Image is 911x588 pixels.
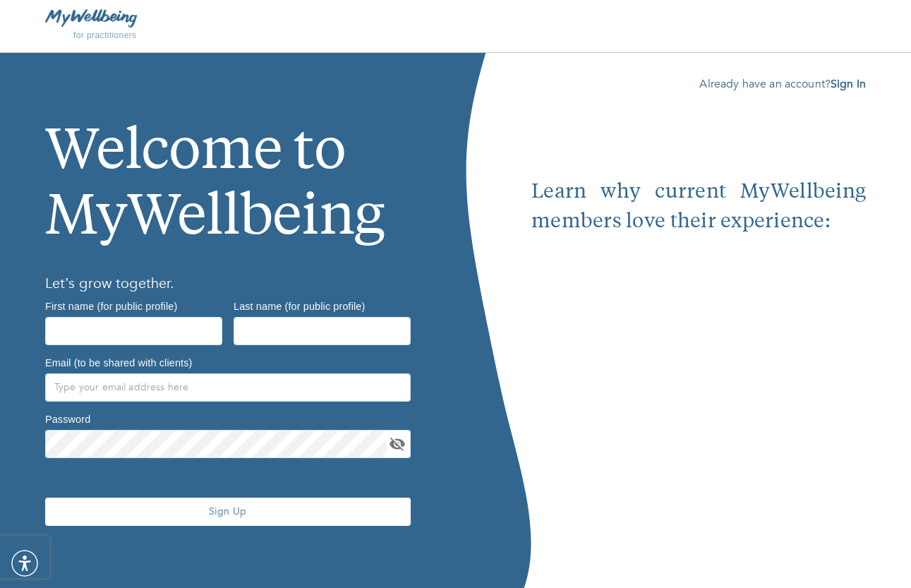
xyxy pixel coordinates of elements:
h1: Welcome to MyWellbeing [45,76,411,253]
label: Last name (for public profile) [234,301,365,311]
span: for practitioners [73,30,137,40]
label: First name (for public profile) [45,301,177,311]
iframe: Embedded youtube [531,237,866,488]
input: Type your email address here [45,373,411,402]
a: Sign In [831,76,866,92]
label: Password [45,414,90,424]
img: MyWellbeing [45,9,137,27]
label: Email (to be shared with clients) [45,357,192,367]
p: Learn why current MyWellbeing members love their experience: [531,178,866,237]
p: Already have an account? [531,76,866,92]
button: toggle password visibility [387,433,408,455]
span: Sign Up [51,505,405,518]
h6: Let’s grow together. [45,272,411,295]
button: Sign Up [45,498,411,526]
